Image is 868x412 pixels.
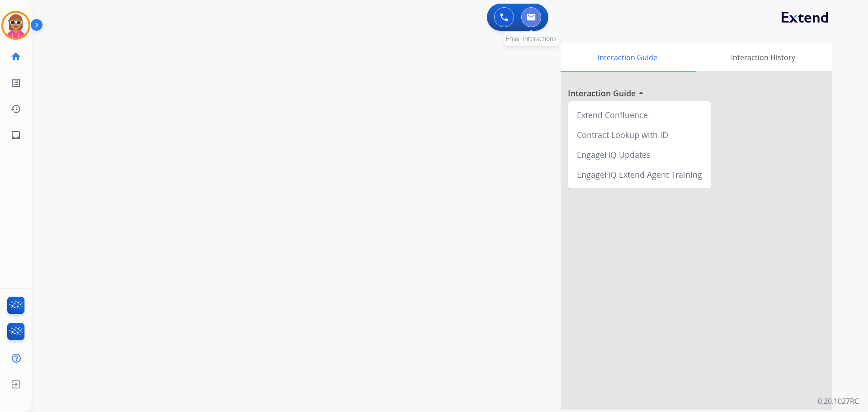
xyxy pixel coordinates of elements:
[10,51,21,62] mat-icon: home
[694,43,832,71] div: Interaction History
[10,130,21,141] mat-icon: inbox
[10,104,21,114] mat-icon: history
[818,396,859,407] p: 0.20.1027RC
[571,125,708,145] div: Contract Lookup with ID
[561,43,694,71] div: Interaction Guide
[571,105,708,125] div: Extend Confluence
[571,165,708,185] div: EngageHQ Extend Agent Training
[10,77,21,88] mat-icon: list_alt
[571,145,708,165] div: EngageHQ Updates
[506,34,557,43] span: Email Interactions
[3,13,28,38] img: avatar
